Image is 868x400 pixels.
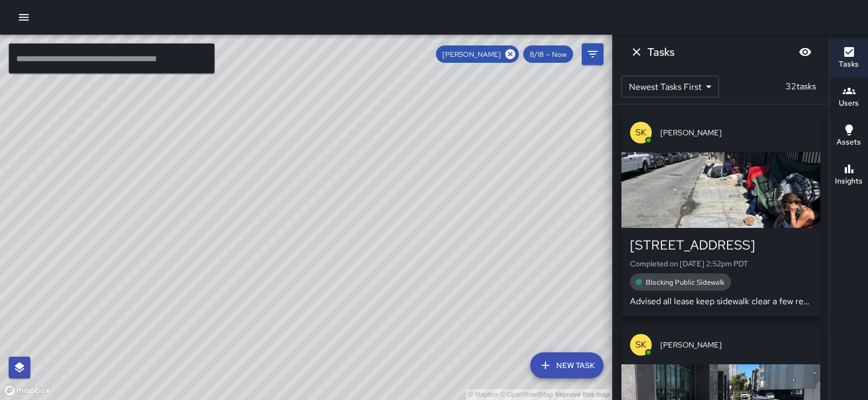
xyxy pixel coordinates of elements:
button: Assets [830,117,868,156]
button: Blur [794,41,816,63]
h6: Insights [835,175,863,187]
p: 32 tasks [781,80,820,93]
button: Users [830,78,868,117]
p: SK [635,126,646,139]
p: Advised all lease keep sidewalk clear a few responded we are going to relocate S [PERSON_NAME] [630,295,812,308]
div: [PERSON_NAME] [436,45,519,63]
button: Insights [830,156,868,195]
button: SK[PERSON_NAME][STREET_ADDRESS]Completed on [DATE] 2:52pm PDTBlocking Public SidewalkAdvised all ... [621,113,820,317]
span: [PERSON_NAME] [436,50,507,59]
button: Filters [582,43,603,65]
div: [STREET_ADDRESS] [630,237,812,254]
button: Tasks [830,39,868,78]
div: Newest Tasks First [621,76,719,97]
h6: Tasks [647,43,674,61]
h6: Users [839,97,859,109]
h6: Tasks [839,58,859,70]
span: 8/18 — Now [523,50,573,59]
h6: Assets [837,136,861,148]
p: SK [635,338,646,351]
button: New Task [530,352,603,378]
button: Dismiss [626,41,647,63]
span: [PERSON_NAME] [660,127,812,138]
p: Completed on [DATE] 2:52pm PDT [630,258,812,269]
span: [PERSON_NAME] [660,339,812,350]
span: Blocking Public Sidewalk [639,278,731,287]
